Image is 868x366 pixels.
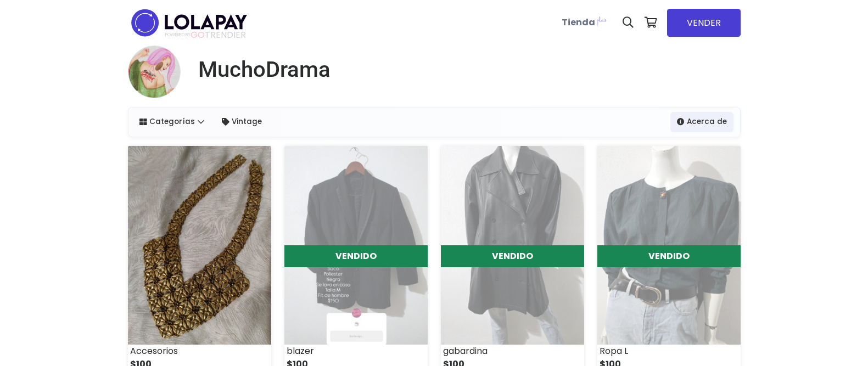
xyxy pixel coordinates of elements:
div: Accesorios [128,345,271,358]
img: small.png [128,46,181,98]
img: small_1755800854818.jpeg [128,146,271,345]
h1: MuchoDrama [198,57,331,83]
div: Ropa L [597,345,741,358]
img: small_1750517836308.jpeg [597,146,741,345]
div: blazer [284,345,428,358]
a: MuchoDrama [189,57,331,83]
div: VENDIDO [597,245,741,267]
span: GO [191,29,205,41]
a: Vintage [215,112,268,132]
img: small_1752786517040.jpeg [284,146,428,345]
b: Tienda [562,16,595,29]
img: logo [128,5,250,40]
span: TRENDIER [165,30,246,40]
a: Categorías [133,112,211,132]
a: Acerca de [670,112,733,132]
img: small_1752515184951.jpeg [441,146,584,345]
div: VENDIDO [441,245,584,267]
a: VENDER [667,9,741,37]
img: Lolapay Plus [595,14,608,27]
span: POWERED BY [165,32,191,38]
div: VENDIDO [284,245,428,267]
div: gabardina [441,345,584,358]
